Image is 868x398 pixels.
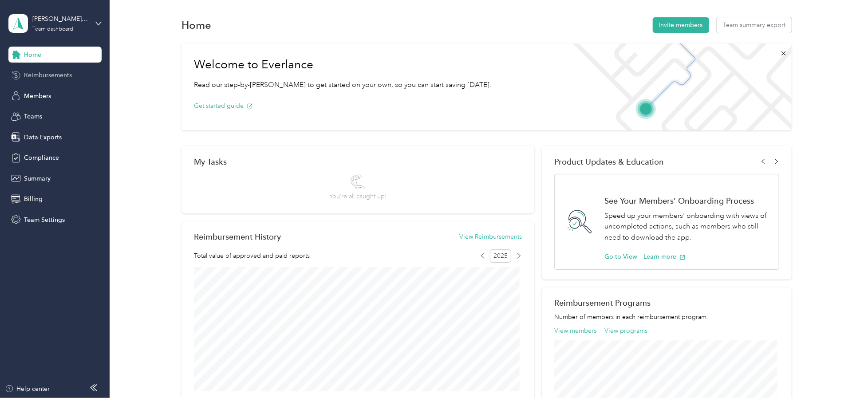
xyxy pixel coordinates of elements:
span: Total value of approved and paid reports [194,251,310,260]
button: Invite members [653,17,709,33]
p: Number of members in each reimbursement program. [554,312,779,322]
span: Teams [24,112,42,121]
button: View Reimbursements [459,232,522,241]
button: Get started guide [194,101,253,110]
span: Product Updates & Education [554,157,664,166]
span: Members [24,91,51,101]
div: Team dashboard [32,27,73,32]
span: 2025 [490,249,511,263]
span: Home [24,50,41,59]
span: Billing [24,194,43,204]
span: Data Exports [24,133,62,142]
button: Help center [5,384,50,394]
span: Summary [24,174,51,183]
span: Team Settings [24,215,65,225]
h1: See Your Members' Onboarding Process [604,196,769,205]
h2: Reimbursement Programs [554,298,779,307]
button: Team summary export [717,17,792,33]
span: You’re all caught up! [329,192,387,201]
span: Compliance [24,153,59,162]
p: Read our step-by-[PERSON_NAME] to get started on your own, so you can start saving [DATE]. [194,79,491,91]
div: My Tasks [194,157,522,166]
h2: Reimbursement History [194,232,281,241]
h1: Welcome to Everlance [194,58,491,72]
h1: Home [181,20,211,30]
button: Learn more [643,252,686,261]
p: Speed up your members' onboarding with views of uncompleted actions, such as members who still ne... [604,210,769,243]
img: Welcome to everlance [564,43,792,130]
div: [PERSON_NAME] Beverage Company [32,14,88,24]
span: Reimbursements [24,71,72,80]
button: View programs [604,326,647,335]
button: Go to View [604,252,637,261]
iframe: Everlance-gr Chat Button Frame [818,348,868,398]
button: View members [554,326,596,335]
